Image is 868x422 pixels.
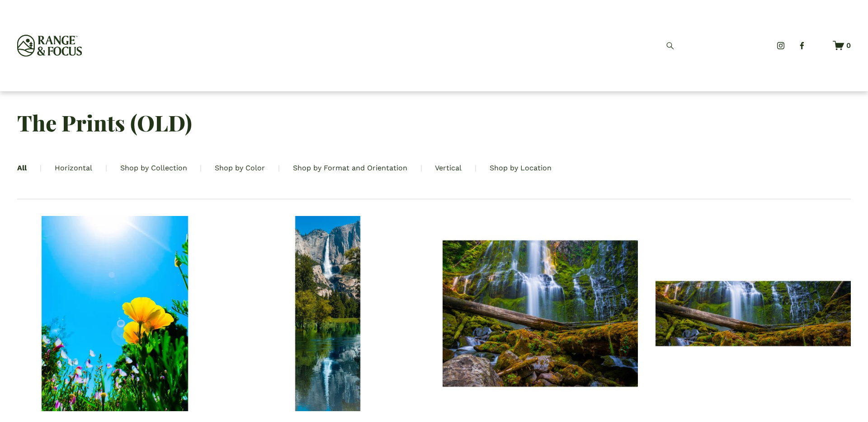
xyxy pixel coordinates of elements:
img: A Secret Place II [656,216,851,411]
a: Horizontal [55,162,92,175]
span: | [40,162,42,175]
a: Facebook [797,41,807,50]
a: Vertical [435,162,462,175]
img: A Secret Place I [443,216,638,411]
img: Range &amp; Focus [17,35,81,56]
img: A Bug's Life [17,216,212,411]
span: | [200,162,202,175]
span: 0 [846,41,851,50]
a: 0 items in cart [833,40,851,51]
span: | [475,162,476,175]
span: | [420,162,422,175]
a: All [17,162,27,175]
img: A Morning in Yosemite [230,216,425,411]
a: Shop by Format and Orientation [293,162,407,175]
span: | [278,162,280,175]
a: Instagram [776,41,785,50]
h2: The Prints (OLD) [17,108,850,137]
a: Shop by Color [215,162,265,175]
a: Shop by Location [490,162,552,175]
a: Shop by Collection [120,162,187,175]
span: | [105,162,107,175]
